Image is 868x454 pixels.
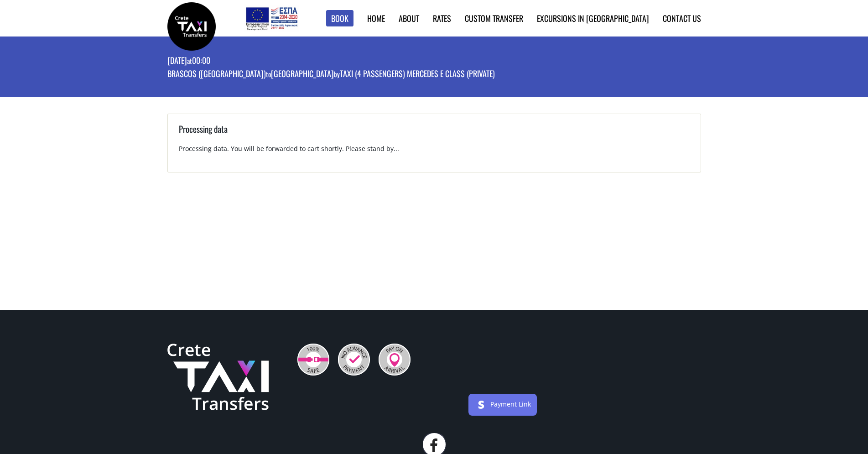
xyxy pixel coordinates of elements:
img: No Advance Payment [338,344,370,376]
img: e-bannersEUERDF180X90.jpg [244,5,299,32]
img: Pay On Arrival [379,344,411,376]
a: About [399,12,419,24]
p: Processing data. You will be forwarded to cart shortly. Please stand by... [179,144,690,161]
p: Brascos ([GEOGRAPHIC_DATA]) [GEOGRAPHIC_DATA] Taxi (4 passengers) Mercedes E Class (private) [167,68,495,81]
a: Contact us [663,12,701,24]
a: Rates [433,12,451,24]
a: Excursions in [GEOGRAPHIC_DATA] [537,12,649,24]
a: Crete Taxi Transfers | Booking page | Crete Taxi Transfers [167,21,216,30]
a: Home [367,12,385,24]
img: Crete Taxi Transfers | Booking page | Crete Taxi Transfers [167,2,216,51]
a: Custom Transfer [465,12,523,24]
a: Payment Link [490,400,531,408]
img: Crete Taxi Transfers [167,344,269,410]
img: 100% Safe [297,344,329,376]
h3: Processing data [179,123,690,144]
p: [DATE] 00:00 [167,55,495,68]
small: to [266,69,271,79]
img: stripe [474,397,489,412]
a: Book [326,10,353,27]
small: by [334,69,340,79]
small: at [187,56,192,66]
